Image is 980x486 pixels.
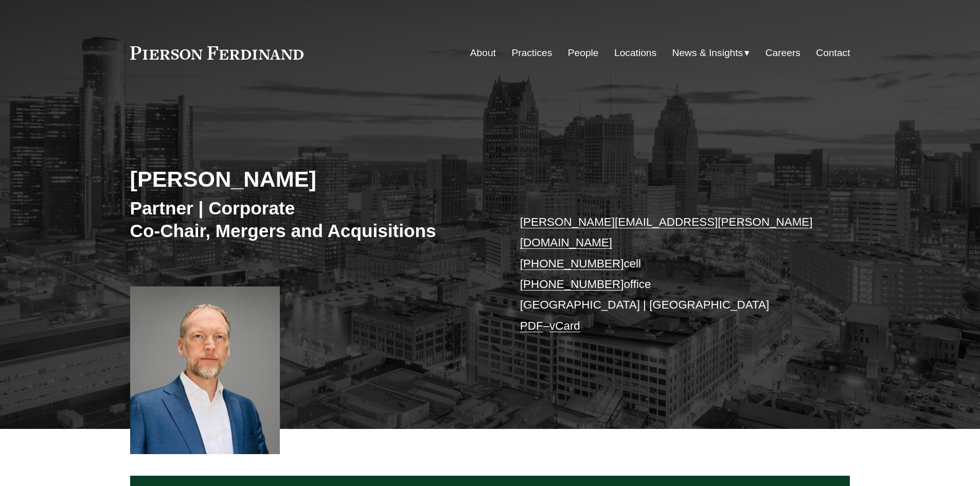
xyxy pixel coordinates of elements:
a: PDF [520,319,543,332]
p: cell office [GEOGRAPHIC_DATA] | [GEOGRAPHIC_DATA] – [520,212,820,336]
h3: Partner | Corporate Co-Chair, Mergers and Acquisitions [130,197,490,242]
a: People [568,43,599,63]
a: [PHONE_NUMBER] [520,278,624,291]
h2: [PERSON_NAME] [130,166,490,192]
a: Locations [614,43,656,63]
a: Careers [765,43,800,63]
a: folder dropdown [672,43,750,63]
a: About [470,43,496,63]
a: Contact [816,43,850,63]
a: Practices [511,43,552,63]
span: News & Insights [672,44,743,62]
a: [PHONE_NUMBER] [520,257,624,270]
a: [PERSON_NAME][EMAIL_ADDRESS][PERSON_NAME][DOMAIN_NAME] [520,215,813,249]
a: vCard [549,319,580,332]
